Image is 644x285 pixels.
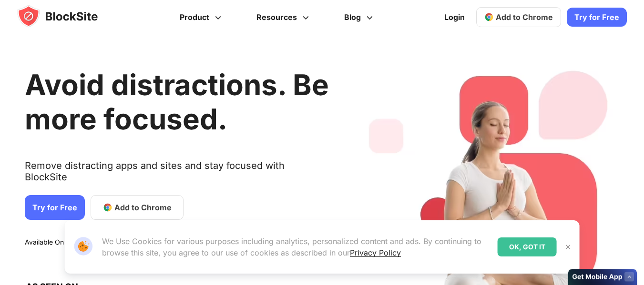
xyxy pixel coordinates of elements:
text: Remove distracting apps and sites and stay focused with BlockSite [25,160,329,190]
img: Close [564,243,572,251]
p: We Use Cookies for various purposes including analytics, personalized content and ads. By continu... [102,236,490,258]
a: Privacy Policy [350,248,401,257]
a: Add to Chrome [476,7,561,27]
a: Add to Chrome [91,195,184,220]
button: Close [562,241,574,253]
div: OK, GOT IT [498,237,557,256]
span: Add to Chrome [496,12,553,22]
a: Login [439,6,470,29]
img: blocksite-icon.5d769676.svg [17,5,116,28]
a: Try for Free [25,195,85,220]
a: Try for Free [567,8,627,27]
h1: Avoid distractions. Be more focused. [25,68,329,136]
span: Add to Chrome [114,202,172,213]
text: Available On [25,238,64,247]
img: chrome-icon.svg [484,12,494,22]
